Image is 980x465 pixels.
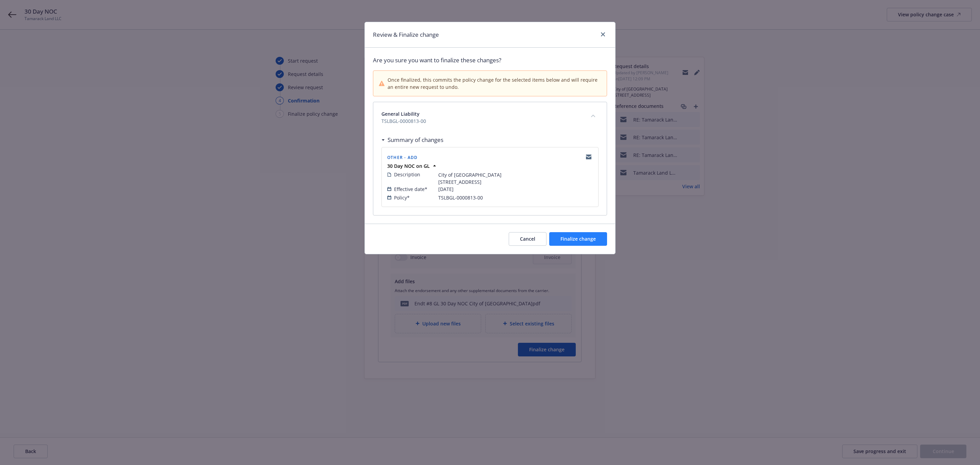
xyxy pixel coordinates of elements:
[585,153,593,161] a: copyLogging
[394,194,410,201] span: Policy*
[373,56,607,65] span: Are you sure you want to finalize these changes?
[388,135,443,144] h3: Summary of changes
[438,194,483,201] span: TSLBGL-0000813-00
[381,117,582,125] span: TSLBGL-0000813-00
[373,30,439,39] h1: Review & Finalize change
[387,163,430,169] strong: 30 Day NOC on GL
[438,186,454,193] span: [DATE]
[588,110,599,121] button: collapse content
[560,236,596,242] span: Finalize change
[387,155,418,160] span: Other - Add
[509,232,546,246] button: Cancel
[520,236,535,242] span: Cancel
[381,135,443,144] div: Summary of changes
[381,110,582,117] span: General Liability
[438,171,502,186] span: City of [GEOGRAPHIC_DATA] [STREET_ADDRESS]
[373,102,607,133] div: General LiabilityTSLBGL-0000813-00collapse content
[549,232,607,246] button: Finalize change
[394,171,420,178] span: Description
[394,186,427,193] span: Effective date*
[599,30,607,38] a: close
[388,76,601,91] span: Once finalized, this commits the policy change for the selected items below and will require an e...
